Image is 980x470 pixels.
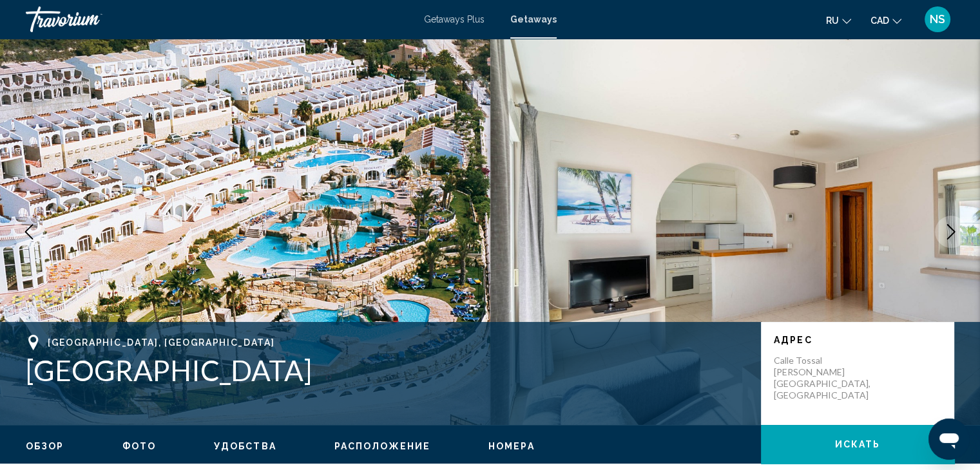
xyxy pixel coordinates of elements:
button: Номера [488,440,535,452]
button: User Menu [921,6,954,33]
iframe: Кнопка запуска окна обмена сообщениями [928,418,970,460]
span: ru [826,15,839,26]
button: Change language [826,11,851,30]
span: искать [835,440,881,450]
span: [GEOGRAPHIC_DATA], [GEOGRAPHIC_DATA] [48,337,274,348]
p: Адрес [774,335,941,345]
a: Travorium [26,6,411,32]
button: Обзор [26,440,64,452]
a: Getaways [510,14,557,24]
button: Next image [935,216,967,248]
span: Номера [488,441,535,451]
h1: [GEOGRAPHIC_DATA] [26,353,748,387]
span: CAD [870,15,889,26]
span: Фото [122,441,156,451]
button: искать [761,425,954,464]
button: Фото [122,440,156,452]
a: Getaways Plus [424,14,485,24]
button: Change currency [870,11,901,30]
span: NS [930,13,945,26]
p: Calle Tossal [PERSON_NAME] [GEOGRAPHIC_DATA], [GEOGRAPHIC_DATA] [774,355,877,401]
span: Обзор [26,441,64,451]
button: Удобства [214,440,276,452]
button: Previous image [13,216,45,248]
button: Расположение [334,440,430,452]
span: Расположение [334,441,430,451]
span: Удобства [214,441,276,451]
